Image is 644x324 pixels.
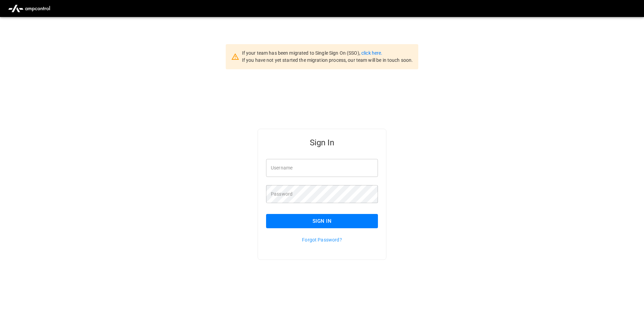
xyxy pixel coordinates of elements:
[5,2,53,15] img: ampcontrol.io logo
[242,57,413,63] span: If you have not yet started the migration process, our team will be in touch soon.
[361,50,382,56] a: click here.
[266,236,378,243] p: Forgot Password?
[266,137,378,148] h5: Sign In
[242,50,361,56] span: If your team has been migrated to Single Sign On (SSO),
[266,214,378,228] button: Sign In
